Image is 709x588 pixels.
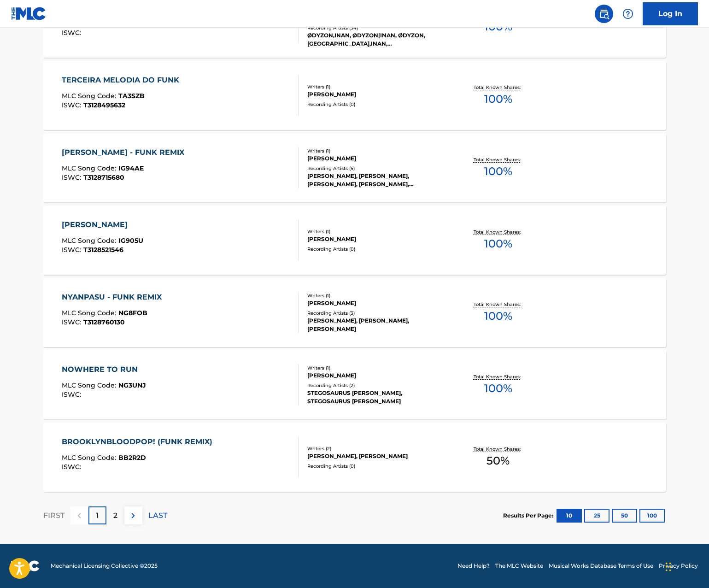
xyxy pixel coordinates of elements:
[62,390,83,399] span: ISWC :
[307,101,446,108] div: Recording Artists ( 0 )
[457,562,490,570] a: Need Help?
[62,75,184,86] div: TERCEIRA MELODIA DO FUNK
[62,236,118,245] span: MLC Song Code :
[51,562,158,570] span: Mechanical Licensing Collective © 2025
[549,562,653,570] a: Musical Works Database Terms of Use
[118,236,143,245] span: IG905U
[484,235,512,252] span: 100 %
[307,165,446,172] div: Recording Artists ( 5 )
[148,510,167,521] p: LAST
[307,382,446,389] div: Recording Artists ( 2 )
[62,246,83,254] span: ISWC :
[598,8,609,19] img: search
[307,83,446,90] div: Writers ( 1 )
[474,301,523,308] p: Total Known Shares:
[474,156,523,163] p: Total Known Shares:
[503,512,556,520] p: Results Per Page:
[307,24,446,31] div: Recording Artists ( 34 )
[113,510,117,521] p: 2
[118,164,144,172] span: IG94AE
[62,436,217,447] div: BROOKLYNBLOODPOP! (FUNK REMIX)
[595,5,613,23] a: Public Search
[11,560,40,571] img: logo
[666,553,671,581] div: Drag
[62,364,146,375] div: NOWHERE TO RUN
[62,173,83,182] span: ISWC :
[118,453,146,462] span: BB2R2D
[307,246,446,253] div: Recording Artists ( 0 )
[307,317,446,333] div: [PERSON_NAME], [PERSON_NAME], [PERSON_NAME]
[62,92,118,100] span: MLC Song Code :
[307,389,446,406] div: STEGOSAURUS [PERSON_NAME], STEGOSAURUS [PERSON_NAME]
[486,453,510,469] span: 50 %
[62,147,189,158] div: [PERSON_NAME] - FUNK REMIX
[474,373,523,380] p: Total Known Shares:
[622,8,633,19] img: help
[307,172,446,188] div: [PERSON_NAME], [PERSON_NAME], [PERSON_NAME], [PERSON_NAME], [PERSON_NAME]
[484,163,512,180] span: 100 %
[307,365,446,371] div: Writers ( 1 )
[62,453,118,462] span: MLC Song Code :
[663,544,709,588] iframe: Chat Widget
[557,509,582,523] button: 10
[307,310,446,317] div: Recording Artists ( 3 )
[612,509,637,523] button: 50
[474,446,523,453] p: Total Known Shares:
[474,229,523,235] p: Total Known Shares:
[11,7,47,20] img: MLC Logo
[307,299,446,307] div: [PERSON_NAME]
[62,318,83,326] span: ISWC :
[659,562,698,570] a: Privacy Policy
[307,235,446,243] div: [PERSON_NAME]
[62,309,118,317] span: MLC Song Code :
[62,101,83,109] span: ISWC :
[474,84,523,91] p: Total Known Shares:
[307,31,446,48] div: ØDYZON,INAN, ØDYZON|INAN, ØDYZON, [GEOGRAPHIC_DATA],INAN, [GEOGRAPHIC_DATA],[GEOGRAPHIC_DATA]
[62,29,83,37] span: ISWC :
[128,510,139,521] img: right
[83,318,125,326] span: T3128760130
[118,309,147,317] span: NG8FOB
[43,133,666,202] a: [PERSON_NAME] - FUNK REMIXMLC Song Code:IG94AEISWC:T3128715680Writers (1)[PERSON_NAME]Recording A...
[96,510,99,521] p: 1
[43,423,666,492] a: BROOKLYNBLOODPOP! (FUNK REMIX)MLC Song Code:BB2R2DISWC:Writers (2)[PERSON_NAME], [PERSON_NAME]Rec...
[307,371,446,380] div: [PERSON_NAME]
[484,380,512,397] span: 100 %
[43,510,64,521] p: FIRST
[639,509,665,523] button: 100
[62,292,166,303] div: NYANPASU - FUNK REMIX
[484,91,512,107] span: 100 %
[118,92,145,100] span: TA3SZB
[43,350,666,419] a: NOWHERE TO RUNMLC Song Code:NG3UNJISWC:Writers (1)[PERSON_NAME]Recording Artists (2)STEGOSAURUS [...
[43,278,666,347] a: NYANPASU - FUNK REMIXMLC Song Code:NG8FOBISWC:T3128760130Writers (1)[PERSON_NAME]Recording Artist...
[83,101,125,109] span: T3128495632
[307,154,446,163] div: [PERSON_NAME]
[643,2,698,25] a: Log In
[62,381,118,389] span: MLC Song Code :
[307,147,446,154] div: Writers ( 1 )
[62,164,118,172] span: MLC Song Code :
[307,228,446,235] div: Writers ( 1 )
[307,452,446,460] div: [PERSON_NAME], [PERSON_NAME]
[62,463,83,471] span: ISWC :
[495,562,543,570] a: The MLC Website
[83,246,123,254] span: T3128521546
[62,219,143,230] div: [PERSON_NAME]
[307,292,446,299] div: Writers ( 1 )
[43,61,666,130] a: TERCEIRA MELODIA DO FUNKMLC Song Code:TA3SZBISWC:T3128495632Writers (1)[PERSON_NAME]Recording Art...
[619,5,637,23] div: Help
[584,509,609,523] button: 25
[83,173,124,182] span: T3128715680
[484,308,512,324] span: 100 %
[307,463,446,470] div: Recording Artists ( 0 )
[307,445,446,452] div: Writers ( 2 )
[118,381,146,389] span: NG3UNJ
[43,206,666,275] a: [PERSON_NAME]MLC Song Code:IG905UISWC:T3128521546Writers (1)[PERSON_NAME]Recording Artists (0)Tot...
[307,90,446,99] div: [PERSON_NAME]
